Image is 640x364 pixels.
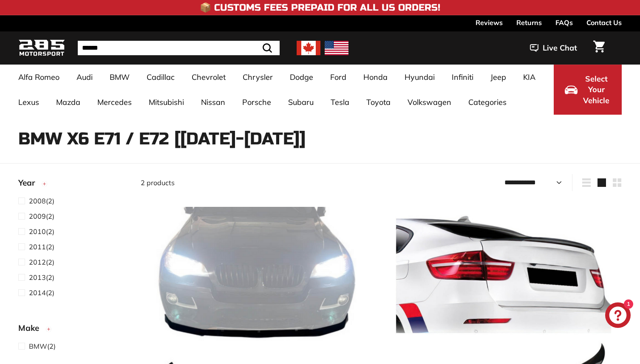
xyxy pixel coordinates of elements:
[18,174,127,195] button: Year
[68,65,101,90] a: Audi
[234,90,280,115] a: Porsche
[281,65,322,90] a: Dodge
[141,178,381,188] div: 2 products
[18,130,622,148] h1: BMW X6 E71 / E72 [[DATE]-[DATE]]
[519,37,588,59] button: Live Chat
[29,242,54,252] span: (2)
[443,65,482,90] a: Infiniti
[516,15,542,30] a: Returns
[588,34,610,62] a: Cart
[460,90,515,115] a: Categories
[603,302,633,330] inbox-online-store-chat: Shopify online store chat
[358,90,399,115] a: Toyota
[48,90,89,115] a: Mazda
[18,319,127,341] button: Make
[399,90,460,115] a: Volkswagen
[29,288,54,298] span: (2)
[138,65,183,90] a: Cadillac
[476,15,503,30] a: Reviews
[200,3,440,13] h4: 📦 Customs Fees Prepaid for All US Orders!
[482,65,515,90] a: Jeep
[29,243,46,251] span: 2011
[193,90,234,115] a: Nissan
[18,38,65,58] img: Logo_285_Motorsport_areodynamics_components
[355,65,396,90] a: Honda
[29,342,47,350] span: BMW
[29,227,46,236] span: 2010
[183,65,234,90] a: Chevrolet
[78,41,280,55] input: Search
[554,65,622,115] button: Select Your Vehicle
[29,197,46,205] span: 2008
[29,273,46,282] span: 2013
[10,65,68,90] a: Alfa Romeo
[555,15,573,30] a: FAQs
[586,15,622,30] a: Contact Us
[29,212,46,220] span: 2009
[18,177,41,189] span: Year
[29,226,54,237] span: (2)
[543,42,577,54] span: Live Chat
[515,65,544,90] a: KIA
[29,196,54,206] span: (2)
[29,258,46,266] span: 2012
[29,257,54,267] span: (2)
[29,211,54,221] span: (2)
[322,90,358,115] a: Tesla
[29,272,54,282] span: (2)
[582,73,611,106] span: Select Your Vehicle
[10,90,48,115] a: Lexus
[322,65,355,90] a: Ford
[18,322,45,334] span: Make
[234,65,281,90] a: Chrysler
[280,90,322,115] a: Subaru
[140,90,193,115] a: Mitsubishi
[29,341,56,351] span: (2)
[396,65,443,90] a: Hyundai
[89,90,140,115] a: Mercedes
[101,65,138,90] a: BMW
[29,288,46,297] span: 2014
